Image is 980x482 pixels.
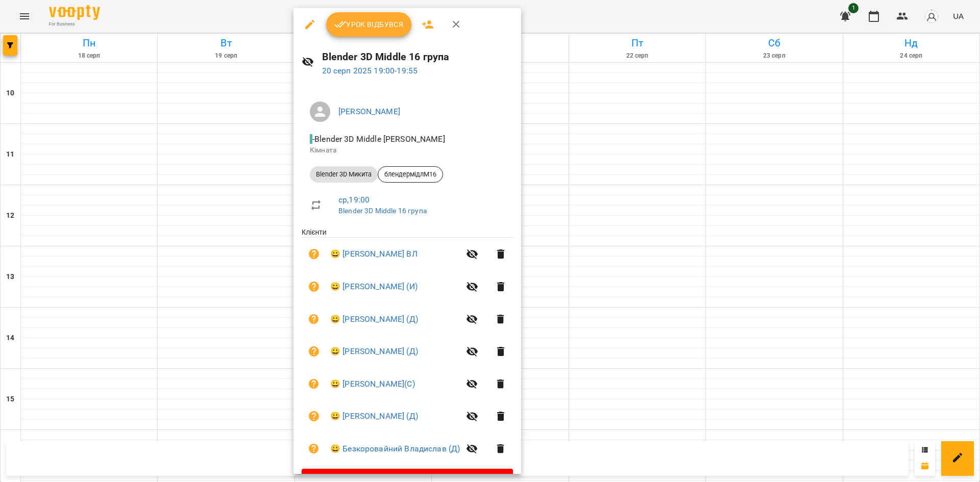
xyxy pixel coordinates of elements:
h6: Blender 3D Middle 16 група [322,49,513,65]
p: Кімната [310,145,505,156]
button: Візит ще не сплачено. Додати оплату? [302,437,326,461]
a: 😀 Безкоровайний Владислав (Д) [330,443,460,455]
button: Візит ще не сплачено. Додати оплату? [302,372,326,396]
span: - Blender 3D Middle [PERSON_NAME] [310,134,447,144]
a: 😀 [PERSON_NAME](С) [330,378,415,390]
a: 😀 [PERSON_NAME] ВЛ [330,248,418,260]
button: Візит ще не сплачено. Додати оплату? [302,274,326,299]
button: Візит ще не сплачено. Додати оплату? [302,242,326,266]
ul: Клієнти [302,227,513,469]
a: 😀 [PERSON_NAME] (Д) [330,410,418,422]
span: блендермідлМ16 [378,170,443,179]
a: 😀 [PERSON_NAME] (И) [330,281,418,293]
a: Blender 3D Middle 16 група [338,207,427,215]
a: 😀 [PERSON_NAME] (Д) [330,345,418,358]
a: 😀 [PERSON_NAME] (Д) [330,313,418,325]
div: блендермідлМ16 [378,166,443,183]
button: Урок відбувся [326,12,412,37]
span: Урок відбувся [334,18,404,31]
a: ср , 19:00 [338,195,370,205]
button: Візит ще не сплачено. Додати оплату? [302,307,326,332]
a: 20 серп 2025 19:00-19:55 [322,66,418,75]
a: [PERSON_NAME] [338,107,400,116]
button: Візит ще не сплачено. Додати оплату? [302,404,326,428]
span: Blender 3D Микита [310,170,378,179]
button: Візит ще не сплачено. Додати оплату? [302,339,326,364]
